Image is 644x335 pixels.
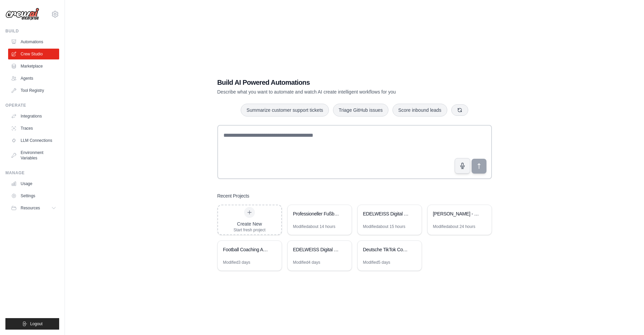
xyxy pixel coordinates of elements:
span: Logout [30,321,43,327]
div: EDELWEISS Digital Lead Generation Automation [363,210,409,217]
button: Logout [5,318,59,330]
a: Traces [8,123,59,134]
p: Describe what you want to automate and watch AI create intelligent workflows for you [217,88,445,95]
div: Professioneller Fußballtraining-Generator mit Visuellen Diagrammen [293,210,339,217]
div: Start fresh project [234,227,266,233]
a: Automations [8,36,59,47]
a: Environment Variables [8,147,59,163]
div: Football Coaching Assistant [223,246,269,253]
button: Summarize customer support tickets [241,104,329,117]
a: Crew Studio [8,49,59,59]
button: Resources [8,203,59,213]
a: Integrations [8,111,59,122]
div: Create New [234,221,266,227]
div: Modified 4 days [293,260,320,265]
div: Modified 3 days [223,260,251,265]
div: Build [5,28,59,34]
a: Agents [8,73,59,84]
button: Triage GitHub issues [333,104,388,117]
img: Logo [5,8,39,21]
button: Score inbound leads [392,104,447,117]
div: Deutsche TikTok Content Generation Crew [363,246,409,253]
a: Settings [8,190,59,201]
div: Modified 5 days [363,260,390,265]
div: Modified about 14 hours [293,224,335,229]
div: Modified about 24 hours [433,224,475,229]
button: Click to speak your automation idea [455,158,470,174]
h1: Build AI Powered Automations [217,78,445,87]
a: Marketplace [8,61,59,72]
a: LLM Connections [8,135,59,146]
a: Usage [8,178,59,189]
span: Resources [21,205,40,211]
div: Operate [5,103,59,108]
a: Tool Registry [8,85,59,96]
div: EDELWEISS Digital Lead Generation Automation [293,246,339,253]
div: [PERSON_NAME] - 30 Tage Klarheit [433,210,479,217]
button: Get new suggestions [451,104,468,116]
div: Modified about 15 hours [363,224,405,229]
div: Manage [5,170,59,176]
h3: Recent Projects [217,192,249,199]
